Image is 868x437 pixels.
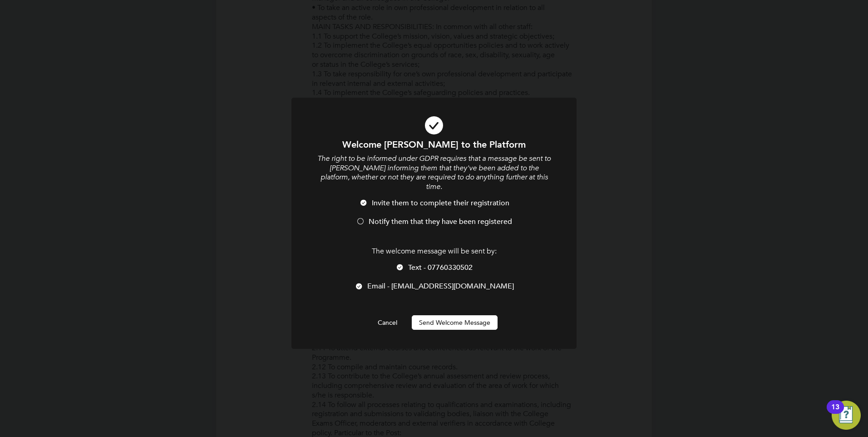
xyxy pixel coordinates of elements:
button: Send Welcome Message [412,315,498,330]
div: 13 [831,407,839,419]
span: Text - 07760330502 [408,263,473,272]
button: Open Resource Center, 13 new notifications [832,401,861,430]
span: Email - [EMAIL_ADDRESS][DOMAIN_NAME] [367,282,514,291]
p: The welcome message will be sent by: [316,247,552,256]
span: Notify them that they have been registered [369,217,512,226]
i: The right to be informed under GDPR requires that a message be sent to [PERSON_NAME] informing th... [317,154,551,191]
button: Cancel [370,315,404,330]
span: Invite them to complete their registration [372,199,509,208]
h1: Welcome [PERSON_NAME] to the Platform [316,139,552,150]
